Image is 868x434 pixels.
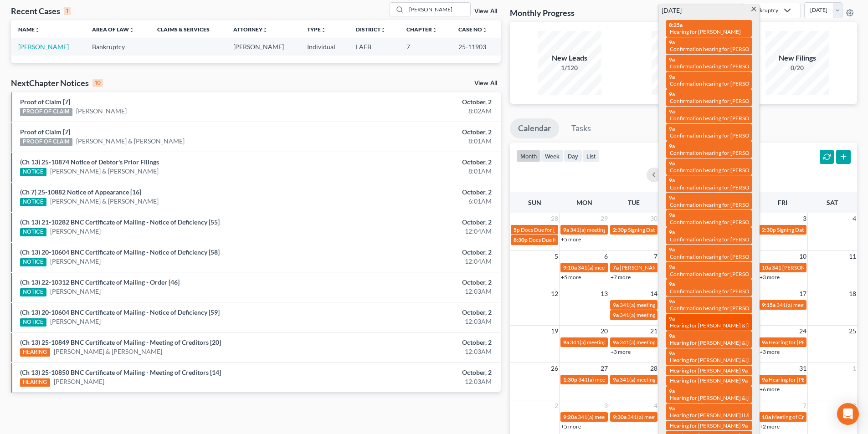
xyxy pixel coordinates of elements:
[550,363,559,374] span: 26
[226,38,300,55] td: [PERSON_NAME]
[670,271,773,277] span: Confirmation hearing for [PERSON_NAME]
[669,160,675,167] span: 9a
[340,137,492,146] div: 8:01AM
[20,158,159,166] a: (Ch 13) 25-10874 Notice of Debtor's Prior Filings
[613,264,619,271] span: 7a
[11,77,103,88] div: NextChapter Notices
[670,357,789,363] span: Hearing for [PERSON_NAME] & [PERSON_NAME]
[742,367,748,374] span: 9a
[669,332,675,339] span: 9a
[762,376,768,383] span: 9a
[669,73,675,80] span: 9a
[765,63,829,72] div: 0/20
[649,326,658,337] span: 21
[356,26,386,33] a: Districtunfold_more
[603,400,609,411] span: 3
[742,377,748,384] span: 9a
[670,236,773,243] span: Confirmation hearing for [PERSON_NAME]
[340,287,492,296] div: 12:03AM
[550,288,559,299] span: 12
[670,377,741,384] span: Hearing for [PERSON_NAME]
[561,236,581,243] a: +5 more
[18,26,40,33] a: Nameunfold_more
[50,287,101,296] a: [PERSON_NAME]
[20,288,46,296] div: NOTICE
[837,403,859,425] div: Open Intercom Messenger
[20,308,220,316] a: (Ch 13) 20-10604 BNC Certificate of Mailing - Notice of Deficiency [59]
[670,28,741,35] span: Hearing for [PERSON_NAME]
[620,376,756,383] span: 341(a) meeting for [PERSON_NAME] & [PERSON_NAME]
[670,253,773,260] span: Confirmation hearing for [PERSON_NAME]
[669,229,675,235] span: 9a
[669,108,675,115] span: 9a
[528,199,541,206] span: Sun
[340,97,492,107] div: October, 2
[20,128,70,136] a: Proof of Claim [7]
[20,318,46,327] div: NOTICE
[340,107,492,116] div: 8:02AM
[482,27,488,33] i: unfold_more
[563,339,569,346] span: 9a
[750,6,778,14] div: Bankruptcy
[772,264,825,271] span: 341 [PERSON_NAME]
[474,80,497,87] a: View All
[340,188,492,197] div: October, 2
[669,405,675,412] span: 9a
[451,38,501,55] td: 25-11903
[762,339,768,346] span: 9a
[613,376,619,383] span: 9a
[20,378,50,387] div: HEARING
[582,150,600,162] button: list
[798,326,807,337] span: 24
[563,118,599,138] a: Tasks
[669,388,675,394] span: 9a
[20,98,70,106] a: Proof of Claim [7]
[848,326,857,337] span: 25
[649,213,658,224] span: 30
[848,288,857,299] span: 18
[798,363,807,374] span: 31
[76,107,127,116] a: [PERSON_NAME]
[670,149,773,156] span: Confirmation hearing for [PERSON_NAME]
[458,26,488,33] a: Case Nounfold_more
[406,3,470,16] input: Search by name...
[340,308,492,317] div: October, 2
[670,97,773,104] span: Confirmation hearing for [PERSON_NAME]
[399,38,451,55] td: 7
[669,263,675,270] span: 9a
[514,236,528,243] span: 8:30p
[340,257,492,266] div: 12:04AM
[600,363,609,374] span: 27
[620,339,708,346] span: 341(a) meeting for [PERSON_NAME]
[798,288,807,299] span: 17
[18,43,69,51] a: [PERSON_NAME]
[340,167,492,176] div: 8:01AM
[262,27,268,33] i: unfold_more
[613,226,627,233] span: 2:30p
[307,26,326,33] a: Typeunfold_more
[50,167,159,176] a: [PERSON_NAME] & [PERSON_NAME]
[541,150,564,162] button: week
[538,53,601,63] div: New Leads
[802,400,807,411] span: 7
[563,414,577,420] span: 9:20a
[233,26,268,33] a: Attorneyunfold_more
[662,6,682,15] span: [DATE]
[340,368,492,377] div: October, 2
[613,339,619,346] span: 9a
[670,167,822,174] span: Confirmation hearing for [PERSON_NAME] & [PERSON_NAME]
[20,258,46,266] div: NOTICE
[570,226,658,233] span: 341(a) meeting for [PERSON_NAME]
[852,213,857,224] span: 4
[669,91,675,97] span: 9a
[64,7,71,15] div: 1
[628,199,640,206] span: Tue
[563,226,569,233] span: 9a
[670,80,773,87] span: Confirmation hearing for [PERSON_NAME]
[669,211,675,218] span: 9a
[762,301,776,308] span: 9:15a
[550,213,559,224] span: 28
[669,246,675,253] span: 9a
[529,236,604,243] span: Docs Due for [PERSON_NAME]
[432,27,437,33] i: unfold_more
